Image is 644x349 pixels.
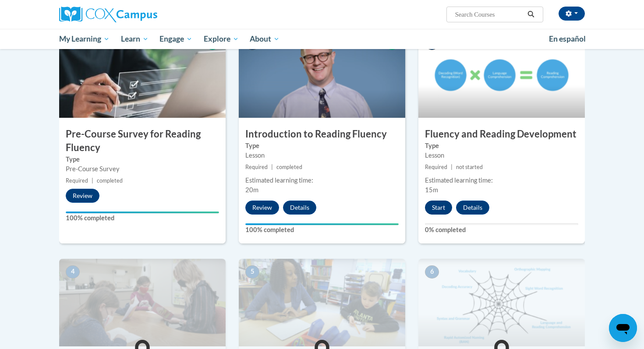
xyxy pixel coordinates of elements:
div: Your progress [245,223,399,225]
span: Learn [121,34,149,44]
label: 0% completed [425,225,578,235]
span: 15m [425,186,438,194]
span: 20m [245,186,258,194]
div: Your progress [66,212,219,213]
button: Review [245,201,279,215]
a: About [244,29,286,49]
label: Type [425,141,578,151]
span: 4 [66,265,80,278]
div: Main menu [46,29,598,49]
label: Type [66,155,219,164]
span: 5 [245,265,259,278]
img: Course Image [59,30,226,118]
h3: Fluency and Reading Development [418,127,585,141]
img: Course Image [418,30,585,118]
label: 100% completed [245,225,399,235]
a: Learn [115,29,154,49]
button: Start [425,201,452,215]
span: completed [276,164,302,170]
span: 6 [425,265,439,278]
img: Course Image [59,259,226,346]
span: En español [549,34,586,43]
div: Estimated learning time: [425,176,578,185]
span: Engage [159,34,192,44]
a: Cox Campus [59,7,226,22]
div: Lesson [245,151,399,160]
div: Lesson [425,151,578,160]
span: Explore [204,34,239,44]
span: | [271,164,273,170]
button: Review [66,189,99,203]
span: About [250,34,280,44]
span: Required [245,164,268,170]
span: | [451,164,453,170]
button: Details [456,201,489,215]
label: Type [245,141,399,151]
label: 100% completed [66,213,219,223]
span: Required [425,164,447,170]
button: Search [524,9,538,20]
div: Estimated learning time: [245,176,399,185]
h3: Pre-Course Survey for Reading Fluency [59,127,226,155]
div: Pre-Course Survey [66,164,219,174]
span: My Learning [59,34,110,44]
span: Required [66,177,88,184]
img: Course Image [239,30,405,118]
a: Explore [198,29,244,49]
span: not started [456,164,483,170]
iframe: Button to launch messaging window [609,314,637,342]
img: Course Image [239,259,405,346]
button: Account Settings [559,7,585,21]
a: En español [543,30,591,48]
img: Course Image [418,259,585,346]
span: completed [97,177,123,184]
input: Search Courses [454,9,524,20]
button: Details [283,201,316,215]
span: | [92,177,93,184]
a: Engage [154,29,198,49]
img: Cox Campus [59,7,157,22]
h3: Introduction to Reading Fluency [239,127,405,141]
a: My Learning [53,29,115,49]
